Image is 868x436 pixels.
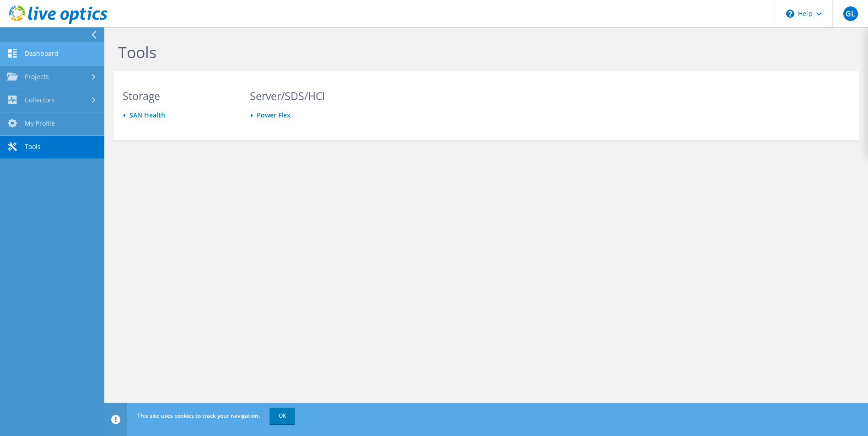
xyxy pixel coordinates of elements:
span: GL [843,6,858,21]
a: OK [270,408,295,424]
h3: Server/SDS/HCI [250,91,360,101]
a: Power Flex [257,111,291,119]
h1: Tools [118,43,736,62]
svg: \n [786,10,794,18]
span: This site uses cookies to track your navigation. [137,412,260,420]
h3: Storage [123,91,232,101]
a: SAN Health [129,111,165,119]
